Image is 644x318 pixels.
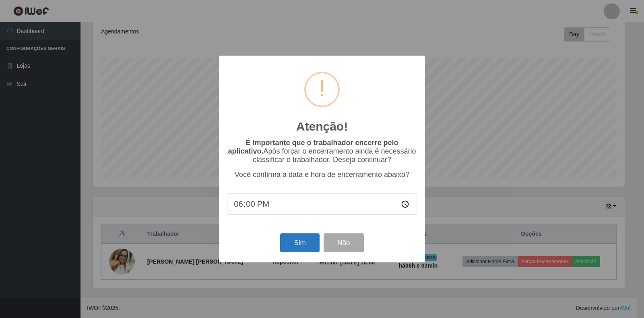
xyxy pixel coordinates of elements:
[228,139,398,155] b: É importante que o trabalhador encerre pelo aplicativo.
[280,233,319,252] button: Sim
[296,119,348,134] h2: Atenção!
[227,170,417,179] p: Você confirma a data e hora de encerramento abaixo?
[227,139,417,164] p: Após forçar o encerramento ainda é necessário classificar o trabalhador. Deseja continuar?
[324,233,363,252] button: Não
